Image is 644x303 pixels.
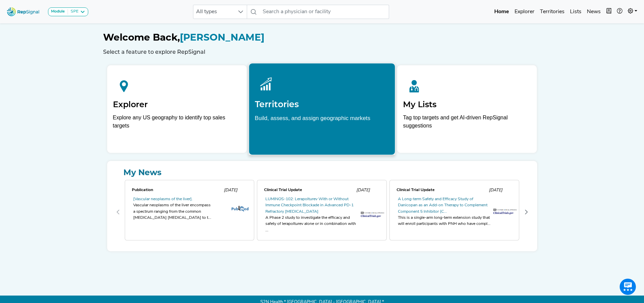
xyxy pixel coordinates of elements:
[133,197,193,201] a: [Vascular neoplasms of the liver].
[248,63,395,155] a: TerritoriesBuild, assess, and assign geographic markets
[113,114,241,130] div: Explore any US geography to identify top sales targets
[224,188,237,192] span: [DATE]
[132,188,153,192] span: Publication
[113,166,532,179] a: My News
[103,31,180,43] span: Welcome Back,
[133,202,226,221] div: Vascular neoplasms of the liver encompass a spectrum ranging from the common [MEDICAL_DATA] [MEDI...
[265,197,354,214] a: LUMINOS-102: Lerapolturev With or Without Immune Checkpoint Blockade in Advanced PD-1 Refractory ...
[512,5,537,19] a: Explorer
[493,209,517,215] img: trials_logo.af2b3be5.png
[361,212,384,218] img: trials_logo.af2b3be5.png
[603,5,614,19] button: Intel Book
[356,188,370,192] span: [DATE]
[256,179,388,246] div: 1
[584,5,603,19] a: News
[113,100,241,110] h2: Explorer
[193,5,234,19] span: All types
[48,7,88,16] button: ModuleSPE
[103,32,541,43] h1: [PERSON_NAME]
[537,5,567,19] a: Territories
[492,5,512,19] a: Home
[398,215,491,227] div: This is a single-arm long-term extension study that will enroll participants with PNH who have co...
[265,215,358,233] div: A Phase 2 study to investigate the efficacy and safety of lerapolturev alone or in combination wi...
[51,9,65,14] strong: Module
[103,49,541,55] h6: Select a feature to explore RepSignal
[403,100,531,110] h2: My Lists
[107,65,247,153] a: ExplorerExplore any US geography to identify top sales targets
[255,99,389,109] h2: Territories
[264,188,302,192] span: Clinical Trial Update
[255,114,389,135] p: Build, assess, and assign geographic markets
[68,9,78,15] div: SPE
[260,5,389,19] input: Search a physician or facility
[567,5,584,19] a: Lists
[232,206,248,212] img: pubmed_logo.fab3c44c.png
[403,114,531,134] p: Tag top targets and get AI-driven RepSignal suggestions
[398,197,487,214] a: A Long-term Safety and Efficacy Study of Danicopan as an Add-on Therapy to Complement Component 5...
[397,188,435,192] span: Clinical Trial Update
[521,207,532,217] button: Next Page
[123,179,256,246] div: 0
[489,188,502,192] span: [DATE]
[388,179,521,246] div: 2
[397,65,537,153] a: My ListsTag top targets and get AI-driven RepSignal suggestions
